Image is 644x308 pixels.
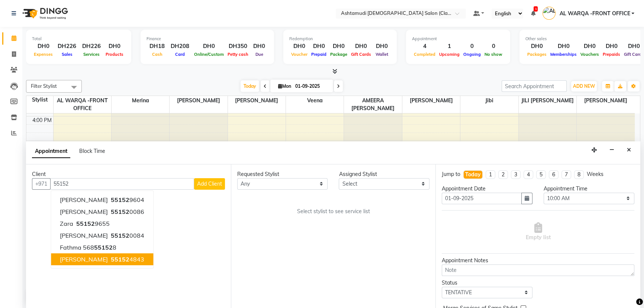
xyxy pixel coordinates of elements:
div: Stylist [26,96,53,104]
div: DH18 [146,42,168,51]
span: Services [81,52,102,57]
span: AL WARQA -FRONT OFFICE [559,10,630,17]
div: Weeks [587,170,603,178]
span: Cash [150,52,164,57]
span: Sales [60,52,74,57]
span: [PERSON_NAME] [170,96,227,105]
div: DH0 [104,42,125,51]
li: 2 [498,170,508,179]
span: 55152 [111,196,129,203]
li: 5 [536,170,546,179]
span: Products [104,52,125,57]
span: Mon [276,83,293,89]
li: 6 [549,170,558,179]
div: Client [32,170,225,178]
ngb-highlight: 0084 [109,232,144,239]
div: Redemption [289,36,391,42]
span: 1 [534,6,538,12]
span: Wallet [374,52,390,57]
span: Vouchers [579,52,601,57]
div: DH0 [373,42,391,51]
input: Search by Name/Mobile/Email/Code [50,178,194,190]
div: DH0 [525,42,548,51]
li: 7 [561,170,571,179]
span: Due [254,52,265,57]
span: Upcoming [437,52,461,57]
div: Status [442,279,532,287]
span: Empty list [526,222,551,241]
button: Close [624,144,634,156]
span: Merina [112,96,169,105]
span: 55152 [94,244,113,251]
li: 1 [486,170,495,179]
span: Completed [412,52,437,57]
span: Prepaid [309,52,328,57]
span: 55152 [76,220,95,227]
input: 2025-09-01 [293,81,330,92]
div: 0 [483,42,504,51]
span: Card [173,52,187,57]
div: DH0 [601,42,622,51]
div: Appointment Date [442,185,532,193]
div: Appointment Notes [442,257,634,264]
span: fathma [60,244,81,251]
span: Gift Cards [349,52,373,57]
button: +971 [32,178,51,190]
button: ADD NEW [571,81,597,92]
span: 55152 [111,232,129,239]
div: 1 [437,42,461,51]
span: Voucher [289,52,309,57]
div: DH0 [328,42,349,51]
span: AMEERA [PERSON_NAME] [344,96,402,113]
span: Prepaids [601,52,622,57]
div: Appointment Time [544,185,634,193]
span: Add Client [197,180,222,187]
div: 4:00 PM [31,116,53,124]
div: Today [465,171,481,179]
div: Assigned Stylist [339,170,429,178]
span: Jibi [460,96,518,105]
ngb-highlight: 0086 [109,208,144,215]
span: 55152 [111,208,129,215]
span: [PERSON_NAME] [228,96,286,105]
span: [PERSON_NAME] [60,196,108,203]
div: DH208 [168,42,192,51]
div: DH226 [79,42,104,51]
span: 55152 [111,256,129,263]
span: Ongoing [461,52,483,57]
span: [PERSON_NAME] [402,96,460,105]
div: Jump to [442,170,460,178]
li: 3 [511,170,521,179]
span: [PERSON_NAME] [60,256,108,263]
span: zara [60,220,73,227]
ngb-highlight: 568 8 [83,244,116,251]
div: Requested Stylist [237,170,328,178]
input: Search Appointment [502,80,567,92]
span: Packages [525,52,548,57]
img: logo [19,3,70,24]
span: AL WARQA -FRONT OFFICE [54,96,111,113]
span: Online/Custom [192,52,226,57]
div: Finance [146,36,268,42]
div: DH0 [309,42,328,51]
span: [PERSON_NAME] [60,232,108,239]
div: DH0 [192,42,226,51]
img: AL WARQA -FRONT OFFICE [542,7,556,20]
span: Petty cash [226,52,250,57]
div: DH0 [349,42,373,51]
div: DH226 [55,42,79,51]
input: yyyy-mm-dd [442,193,522,204]
li: 8 [574,170,584,179]
span: [PERSON_NAME] [577,96,635,105]
div: Total [32,36,125,42]
a: 1 [531,10,535,17]
span: Veena [286,96,344,105]
span: Block Time [79,148,105,154]
div: No client selected [50,208,207,215]
div: 0 [461,42,483,51]
span: Memberships [548,52,579,57]
div: DH0 [548,42,579,51]
ngb-highlight: 4843 [109,256,144,263]
span: Select stylist to see service list [297,208,370,215]
div: DH0 [250,42,268,51]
